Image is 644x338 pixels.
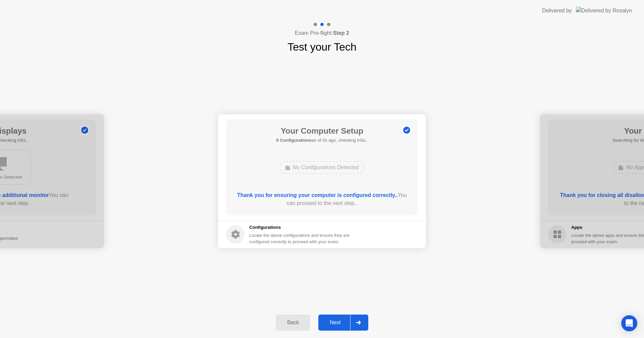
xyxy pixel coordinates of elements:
h5: Configurations [249,224,351,231]
b: 0 Configurations [276,138,312,143]
button: Back [276,315,310,331]
h5: as of 0s ago, checking in5s.. [276,137,368,144]
b: Step 2 [333,30,349,36]
b: Thank you for ensuring your computer is configured correctly.. [237,192,398,198]
div: Delivered by [542,7,572,15]
h1: Your Computer Setup [276,125,368,137]
div: Locate the above configurations and ensure they are configured correctly to proceed with your exam. [249,232,351,245]
div: Back [278,320,308,326]
div: Open Intercom Messenger [621,315,637,331]
button: Next [318,315,368,331]
h1: Test your Tech [287,39,357,55]
div: Next [320,320,350,326]
div: No Configurations Detected [279,161,365,174]
h4: Exam Pre-flight: [295,29,349,37]
div: You can proceed to the next step.. [236,191,409,207]
img: Delivered by Rosalyn [576,7,632,14]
